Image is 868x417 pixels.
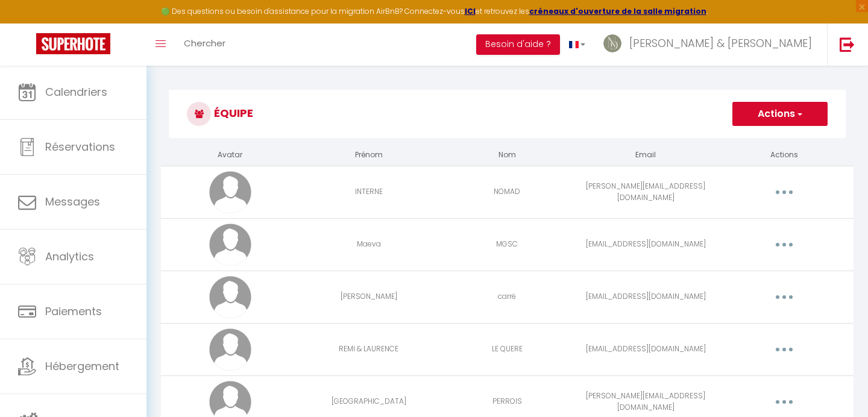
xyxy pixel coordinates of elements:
th: Avatar [161,145,300,166]
span: Réservations [45,139,115,154]
span: Messages [45,194,100,209]
th: Nom [438,145,577,166]
button: Actions [732,102,828,126]
td: NOMAD [438,166,577,218]
td: carré [438,271,577,323]
button: Besoin d'aide ? [476,34,560,55]
td: LE QUERE [438,323,577,375]
span: Calendriers [45,84,107,99]
td: [PERSON_NAME] [300,271,438,323]
img: Super Booking [36,33,110,54]
img: avatar.png [209,276,251,318]
td: [EMAIL_ADDRESS][DOMAIN_NAME] [576,218,715,271]
iframe: Chat [817,363,859,408]
span: Analytics [45,249,94,264]
img: ... [603,34,621,52]
a: créneaux d'ouverture de la salle migration [529,6,706,16]
td: REMI & LAURENCE [300,323,438,375]
span: Hébergement [45,359,119,374]
th: Actions [715,145,854,166]
td: Maeva [300,218,438,271]
td: MGSC [438,218,577,271]
th: Email [576,145,715,166]
th: Prénom [300,145,438,166]
img: logout [840,37,855,52]
td: [PERSON_NAME][EMAIL_ADDRESS][DOMAIN_NAME] [576,166,715,218]
img: avatar.png [209,328,251,371]
h3: Équipe [169,90,846,138]
span: Paiements [45,304,102,319]
span: [PERSON_NAME] & [PERSON_NAME] [629,36,812,51]
a: Chercher [175,24,234,66]
a: ... [PERSON_NAME] & [PERSON_NAME] [594,24,827,66]
a: ICI [465,6,476,16]
span: Chercher [184,37,225,49]
td: [EMAIL_ADDRESS][DOMAIN_NAME] [576,271,715,323]
td: INTERNE [300,166,438,218]
td: [EMAIL_ADDRESS][DOMAIN_NAME] [576,323,715,375]
img: avatar.png [209,171,251,213]
img: avatar.png [209,224,251,266]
